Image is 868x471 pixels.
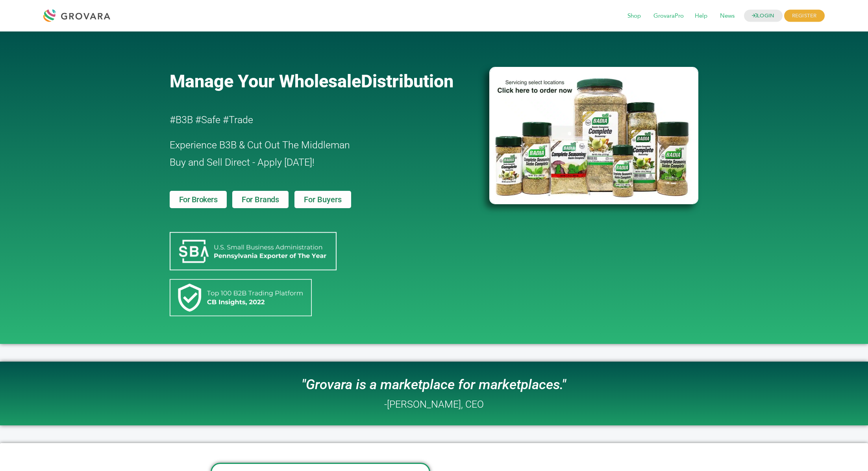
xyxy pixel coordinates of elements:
a: News [714,12,740,20]
a: For Brokers [170,191,227,208]
span: Manage Your Wholesale [170,71,361,92]
a: Manage Your WholesaleDistribution [170,71,477,92]
span: Buy and Sell Direct - Apply [DATE]! [170,157,315,168]
span: REGISTER [784,10,825,22]
a: For Brands [232,191,289,208]
span: Distribution [361,71,453,92]
a: GrovaraPro [648,12,689,20]
span: News [714,9,740,24]
i: "Grovara is a marketplace for marketplaces." [302,377,566,393]
a: For Buyers [294,191,351,208]
h2: #B3B #Safe #Trade [170,111,444,129]
span: GrovaraPro [648,9,689,24]
span: Help [689,9,713,24]
a: Shop [622,12,646,20]
a: Help [689,12,713,20]
span: Shop [622,9,646,24]
h2: -[PERSON_NAME], CEO [384,399,484,409]
a: LOGIN [744,10,783,22]
span: For Buyers [304,196,342,203]
span: For Brokers [179,196,218,203]
span: Experience B3B & Cut Out The Middleman [170,139,350,151]
span: For Brands [242,196,279,203]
